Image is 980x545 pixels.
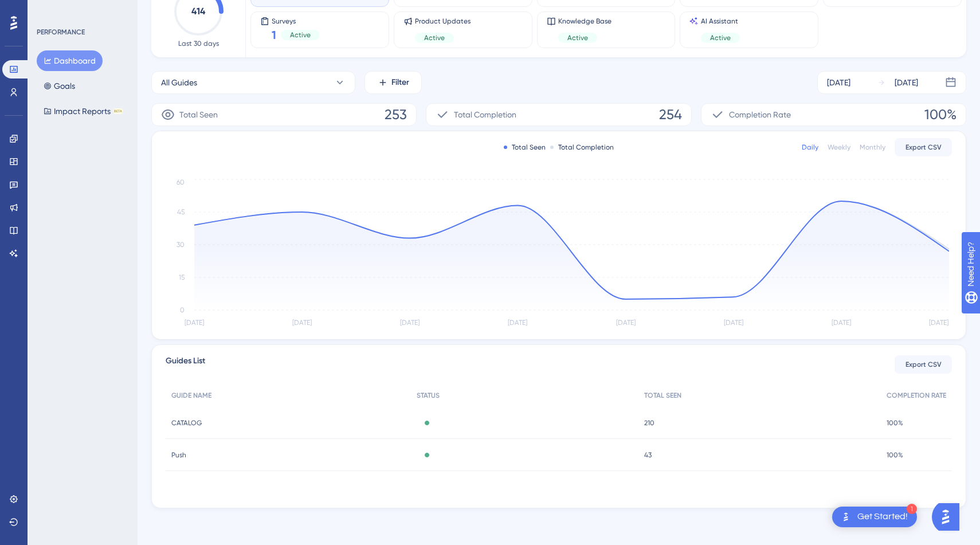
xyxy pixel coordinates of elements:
[857,511,908,523] div: Get Started!
[171,450,186,460] span: Push
[177,241,185,249] tspan: 30
[832,319,851,327] tspan: [DATE]
[616,319,636,327] tspan: [DATE]
[729,108,791,121] span: Completion Rate
[710,33,731,42] span: Active
[385,105,407,124] span: 253
[151,71,355,94] button: All Guides
[161,76,197,89] span: All Guides
[887,418,903,428] span: 100%
[895,76,918,89] div: [DATE]
[292,319,312,327] tspan: [DATE]
[644,418,654,428] span: 210
[839,510,853,524] img: launcher-image-alternative-text
[905,360,942,369] span: Export CSV
[454,108,516,121] span: Total Completion
[400,319,420,327] tspan: [DATE]
[391,76,409,89] span: Filter
[417,391,440,400] span: STATUS
[644,391,681,400] span: TOTAL SEEN
[924,105,957,124] span: 100%
[832,507,917,527] div: Open Get Started! checklist, remaining modules: 1
[504,143,546,152] div: Total Seen
[177,178,185,186] tspan: 60
[905,143,942,152] span: Export CSV
[37,76,82,96] button: Goals
[27,3,72,17] span: Need Help?
[171,391,211,400] span: GUIDE NAME
[113,108,123,114] div: BETA
[37,28,85,37] div: PERFORMANCE
[860,143,885,152] div: Monthly
[895,138,952,156] button: Export CSV
[272,17,320,25] span: Surveys
[895,355,952,374] button: Export CSV
[179,108,218,121] span: Total Seen
[929,319,948,327] tspan: [DATE]
[178,39,219,48] span: Last 30 days
[415,17,471,26] span: Product Updates
[177,208,185,216] tspan: 45
[827,76,850,89] div: [DATE]
[659,105,682,124] span: 254
[558,17,611,26] span: Knowledge Base
[907,504,917,514] div: 1
[802,143,818,152] div: Daily
[701,17,740,26] span: AI Assistant
[364,71,422,94] button: Filter
[290,30,311,40] span: Active
[37,101,130,121] button: Impact ReportsBETA
[166,354,205,375] span: Guides List
[550,143,614,152] div: Total Completion
[179,273,185,281] tspan: 15
[508,319,527,327] tspan: [DATE]
[644,450,652,460] span: 43
[37,50,103,71] button: Dashboard
[171,418,202,428] span: CATALOG
[887,450,903,460] span: 100%
[180,306,185,314] tspan: 0
[424,33,445,42] span: Active
[828,143,850,152] div: Weekly
[272,27,276,43] span: 1
[887,391,946,400] span: COMPLETION RATE
[185,319,204,327] tspan: [DATE]
[724,319,743,327] tspan: [DATE]
[191,6,206,17] text: 414
[932,500,966,534] iframe: UserGuiding AI Assistant Launcher
[567,33,588,42] span: Active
